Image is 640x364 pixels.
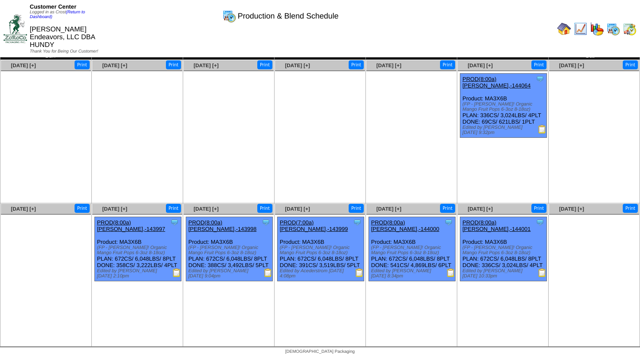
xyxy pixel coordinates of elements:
[97,245,181,255] div: (FP - [PERSON_NAME]! Organic Mango Fruit Pops 6-3oz 8-18oz)
[349,204,364,213] button: Print
[440,204,455,213] button: Print
[371,268,455,279] div: Edited by [PERSON_NAME] [DATE] 8:34pm
[222,9,236,23] img: calendarprod.gif
[623,204,638,213] button: Print
[188,245,272,255] div: (FP - [PERSON_NAME]! Organic Mango Fruit Pops 6-3oz 8-18oz)
[376,62,401,68] a: [DATE] [+]
[188,268,272,279] div: Edited by [PERSON_NAME] [DATE] 9:04pm
[538,268,546,277] img: Production Report
[462,102,546,112] div: (FP - [PERSON_NAME]! Organic Mango Fruit Pops 6-3oz 8-18oz)
[11,206,36,212] a: [DATE] [+]
[285,62,310,68] a: [DATE] [+]
[102,62,127,68] a: [DATE] [+]
[462,76,531,89] a: PROD(8:00a)[PERSON_NAME],-144064
[349,60,364,69] button: Print
[623,22,637,36] img: calendarinout.gif
[559,62,584,68] a: [DATE] [+]
[170,218,179,227] img: Tooltip
[97,268,181,279] div: Edited by [PERSON_NAME] [DATE] 2:10pm
[257,204,272,213] button: Print
[536,75,544,83] img: Tooltip
[30,49,98,54] span: Thank You for Being Our Customer!
[536,218,544,227] img: Tooltip
[11,62,36,68] a: [DATE] [+]
[257,60,272,69] button: Print
[446,268,455,277] img: Production Report
[172,268,181,277] img: Production Report
[355,268,364,277] img: Production Report
[462,245,546,255] div: (FP - [PERSON_NAME]! Organic Mango Fruit Pops 6-3oz 8-18oz)
[462,268,546,279] div: Edited by [PERSON_NAME] [DATE] 10:33pm
[75,60,90,69] button: Print
[376,206,401,212] a: [DATE] [+]
[30,3,76,10] span: Customer Center
[285,349,355,354] span: [DEMOGRAPHIC_DATA] Packaging
[280,268,364,279] div: Edited by Acederstrom [DATE] 4:08pm
[606,22,620,36] img: calendarprod.gif
[440,60,455,69] button: Print
[262,218,270,227] img: Tooltip
[462,125,546,135] div: Edited by [PERSON_NAME] [DATE] 9:32pm
[531,204,546,213] button: Print
[623,60,638,69] button: Print
[531,60,546,69] button: Print
[353,218,362,227] img: Tooltip
[30,26,95,49] span: [PERSON_NAME] Endeavors, LLC DBA HUNDY
[559,206,584,212] a: [DATE] [+]
[194,206,219,212] a: [DATE] [+]
[285,206,310,212] a: [DATE] [+]
[557,22,571,36] img: home.gif
[95,217,181,281] div: Product: MA3X6B PLAN: 672CS / 6,048LBS / 8PLT DONE: 358CS / 3,222LBS / 4PLT
[237,12,338,21] span: Production & Blend Schedule
[75,204,90,213] button: Print
[371,245,455,255] div: (FP - [PERSON_NAME]! Organic Mango Fruit Pops 6-3oz 8-18oz)
[30,10,85,19] a: (Return to Dashboard)
[278,217,364,281] div: Product: MA3X6B PLAN: 672CS / 6,048LBS / 8PLT DONE: 391CS / 3,519LBS / 5PLT
[460,217,547,281] div: Product: MA3X6B PLAN: 672CS / 6,048LBS / 8PLT DONE: 336CS / 3,024LBS / 4PLT
[3,14,27,43] img: ZoRoCo_Logo(Green%26Foil)%20jpg.webp
[188,219,256,232] a: PROD(8:00a)[PERSON_NAME],-143998
[102,206,127,212] a: [DATE] [+]
[280,219,348,232] a: PROD(7:00a)[PERSON_NAME],-143999
[166,204,181,213] button: Print
[462,219,531,232] a: PROD(8:00a)[PERSON_NAME],-144001
[574,22,587,36] img: line_graph.gif
[186,217,273,281] div: Product: MA3X6B PLAN: 672CS / 6,048LBS / 8PLT DONE: 388CS / 3,492LBS / 5PLT
[371,219,439,232] a: PROD(8:00a)[PERSON_NAME],-144000
[538,125,546,134] img: Production Report
[468,206,493,212] a: [DATE] [+]
[194,62,219,68] a: [DATE] [+]
[444,218,453,227] img: Tooltip
[280,245,364,255] div: (FP - [PERSON_NAME]! Organic Mango Fruit Pops 6-3oz 8-18oz)
[166,60,181,69] button: Print
[590,22,604,36] img: graph.gif
[460,74,547,138] div: Product: MA3X6B PLAN: 336CS / 3,024LBS / 4PLT DONE: 69CS / 621LBS / 1PLT
[97,219,165,232] a: PROD(8:00a)[PERSON_NAME],-143997
[30,10,85,19] span: Logged in as Crost
[369,217,456,281] div: Product: MA3X6B PLAN: 672CS / 6,048LBS / 8PLT DONE: 541CS / 4,869LBS / 6PLT
[468,62,493,68] a: [DATE] [+]
[264,268,272,277] img: Production Report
